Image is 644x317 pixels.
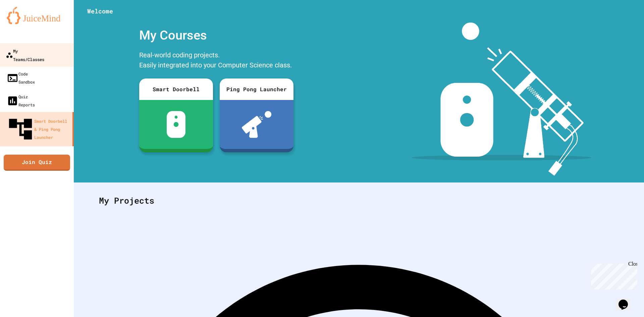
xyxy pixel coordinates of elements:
[6,47,44,63] div: My Teams/Classes
[412,22,591,176] img: banner-image-my-projects.png
[92,188,626,214] div: My Projects
[7,93,35,109] div: Quiz Reports
[139,78,213,100] div: Smart Doorbell
[4,155,70,171] a: Join Quiz
[220,78,293,100] div: Ping Pong Launcher
[7,70,35,86] div: Code Sandbox
[7,115,70,143] div: Smart Doorbell & Ping Pong Launcher
[167,111,186,138] img: sdb-white.svg
[3,3,46,43] div: Chat with us now!Close
[136,22,297,48] div: My Courses
[136,48,297,73] div: Real-world coding projects. Easily integrated into your Computer Science class.
[7,7,67,24] img: logo-orange.svg
[616,290,637,310] iframe: chat widget
[588,261,637,289] iframe: chat widget
[242,111,272,138] img: ppl-with-ball.png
